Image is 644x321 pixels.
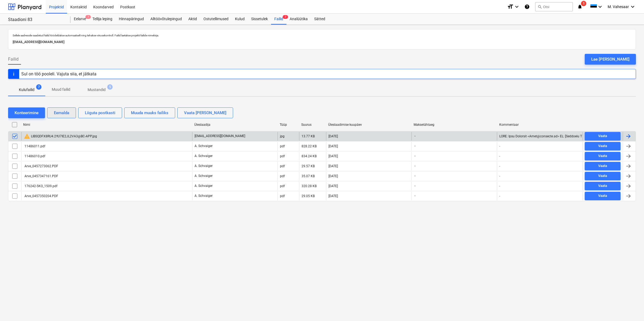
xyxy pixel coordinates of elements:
p: [EMAIL_ADDRESS][DOMAIN_NAME] [195,134,245,138]
span: - [414,164,416,168]
a: Aktid [185,14,200,25]
p: Muud failid [52,87,70,92]
a: Failid7 [271,14,286,25]
div: Vaata [598,133,607,139]
button: Vaata [585,172,621,180]
p: A. Schvaiger [195,144,213,148]
span: - [414,184,416,188]
div: - [499,184,500,188]
div: Vaata [598,143,607,149]
span: Failid [8,56,19,62]
div: Vaata [598,153,607,159]
p: Mustandid [88,87,106,93]
span: - [414,194,416,198]
span: - [414,144,416,148]
div: Vaata [598,183,607,189]
div: - [499,154,500,158]
p: A. Schvaiger [195,184,213,188]
div: [DATE] [328,184,338,188]
div: pdf [280,174,285,178]
div: - [499,164,500,168]
div: 29.05 KB [302,194,315,198]
p: A. Schvaiger [195,194,213,198]
p: A. Schvaiger [195,154,213,158]
div: Hinnapäringud [116,14,147,25]
button: Vaata [585,142,621,151]
p: A. Schvaiger [195,174,213,178]
span: - [414,134,416,138]
div: Konteerimine [15,109,39,116]
div: 176242-5KO_1509.pdf [24,184,57,188]
button: Muuda muuks failiks [124,107,175,118]
div: Lae [PERSON_NAME] [591,56,629,63]
div: 29.57 KB [302,164,315,168]
div: Liiguta postkasti [85,109,115,116]
div: Vaata [598,193,607,199]
div: - [499,194,500,198]
div: Tüüp [280,123,297,127]
div: Üleslaadimise kuupäev [328,123,409,127]
div: Muuda muuks failiks [131,109,168,116]
button: Eemalda [47,107,76,118]
div: pdf [280,164,285,168]
div: Arve_0457350204.PDF [24,194,58,198]
span: 7 [85,15,91,19]
div: Arve_0457273062.PDF [24,164,58,168]
div: Sätted [311,14,328,25]
div: pdf [280,194,285,198]
div: jpg [280,134,285,138]
div: Vaata [PERSON_NAME] [184,109,226,116]
span: warning [24,133,30,139]
a: Eelarve7 [71,14,89,25]
div: 320.28 KB [302,184,317,188]
div: [DATE] [328,144,338,148]
div: pdf [280,154,285,158]
div: Vaata [598,163,607,169]
div: Sissetulek [248,14,271,25]
button: Vaata [585,162,621,170]
span: 5 [107,84,113,90]
span: - [414,154,416,158]
div: [DATE] [328,154,338,158]
div: [DATE] [328,194,338,198]
div: pdf [280,144,285,148]
button: Liiguta postkasti [78,107,122,118]
a: Analüütika [286,14,311,25]
span: - [414,174,416,178]
a: Kulud [232,14,248,25]
div: 828.22 KB [302,144,317,148]
div: Eelarve [71,14,89,25]
div: 11486011.pdf [24,144,45,148]
a: Tellija leping [89,14,116,25]
div: Suurus [301,123,324,127]
div: [DATE] [328,134,338,138]
p: A. Schvaiger [195,164,213,168]
div: 35.07 KB [302,174,315,178]
p: [EMAIL_ADDRESS][DOMAIN_NAME] [13,39,631,45]
a: Ostutellimused [200,14,232,25]
div: - [499,174,500,178]
p: Sellele aadressile saadetud failid töödeldakse automaatselt ning tehakse viirusekontroll. Failid ... [13,34,631,37]
div: LIBSQDFX8RU4.2YU7IE2JL2VA3@BC-APP.jpg [24,133,97,139]
div: [DATE] [328,164,338,168]
div: 11486010.pdf [24,154,45,158]
div: Maksetähtaeg [414,123,495,127]
button: Vaata [585,182,621,190]
div: - [499,144,500,148]
div: pdf [280,184,285,188]
div: Nimi [23,123,190,127]
p: Kulufailid [19,87,34,93]
div: 13.77 KB [302,134,315,138]
button: Vaata [585,152,621,160]
div: [DATE] [328,174,338,178]
div: Failid [271,14,286,25]
div: Kommentaar [499,123,580,127]
button: Konteerimine [8,107,45,118]
div: Eemalda [54,109,69,116]
button: Lae [PERSON_NAME] [585,54,636,65]
div: 834.24 KB [302,154,317,158]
